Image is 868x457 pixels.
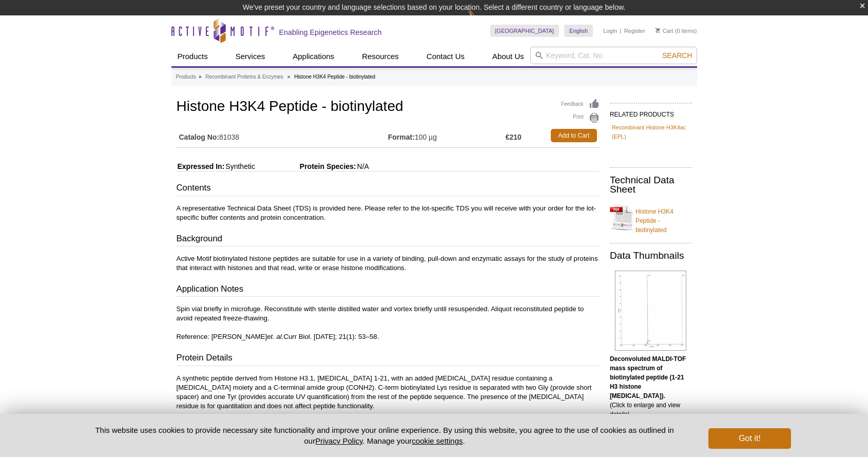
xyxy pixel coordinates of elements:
[420,47,471,66] a: Contact Us
[224,162,255,170] span: Synthetic
[506,132,522,142] strong: €210
[468,8,495,32] img: Change Here
[620,25,622,37] li: |
[624,27,645,34] a: Register
[610,355,686,399] b: Deconvoluted MALDI-TOF mass spectrum of biotinylated peptide (1-21 H3 histone [MEDICAL_DATA]).
[561,99,600,110] a: Feedback
[603,27,617,34] a: Login
[179,132,220,142] strong: Catalog No:
[490,25,560,37] a: [GEOGRAPHIC_DATA]
[176,72,196,82] a: Products
[610,251,692,260] h2: Data Thumbnails
[257,162,356,170] span: Protein Species:
[177,304,600,341] p: Spin vial briefly in microfuge. Reconstitute with sterile distilled water and vortex briefly unti...
[561,112,600,124] a: Print
[356,162,369,170] span: N/A
[177,204,600,222] p: A representative Technical Data Sheet (TDS) is provided here. Please refer to the lot-specific TD...
[177,352,600,366] h3: Protein Details
[615,271,686,351] img: Deconvoluted MALDI-TOF mass spectrum of biotinylated peptide (1-21 H3 histone amino acids).
[655,28,660,33] img: Your Cart
[612,123,690,141] a: Recombinant Histone H3K4ac (EPL)
[205,72,283,82] a: Recombinant Proteins & Enzymes
[78,425,692,446] p: This website uses cookies to provide necessary site functionality and improve your online experie...
[551,129,597,142] a: Add to Cart
[171,47,214,66] a: Products
[177,99,600,116] h1: Histone H3K4 Peptide - biotinylated
[294,74,375,80] li: Histone H3K4 Peptide - biotinylated
[356,47,405,66] a: Resources
[530,47,697,64] input: Keyword, Cat. No.
[229,47,272,66] a: Services
[315,436,362,445] a: Privacy Policy
[486,47,530,66] a: About Us
[655,27,673,34] a: Cart
[286,47,340,66] a: Applications
[412,436,462,445] button: cookie settings
[177,254,600,273] p: Active Motif biotinylated histone peptides are suitable for use in a variety of binding, pull-dow...
[610,354,692,419] p: (Click to enlarge and view details).
[655,25,697,37] li: (0 items)
[388,132,415,142] strong: Format:
[177,126,388,145] td: 81038
[267,333,283,340] i: et. al.
[610,176,692,194] h2: Technical Data Sheet
[388,126,506,145] td: 100 µg
[662,51,692,60] span: Search
[610,201,692,235] a: Histone H3K4 Peptide - biotinylated
[708,428,790,449] button: Got it!
[564,25,593,37] a: English
[177,283,600,297] h3: Application Notes
[659,51,695,60] button: Search
[177,182,600,196] h3: Contents
[177,162,225,170] span: Expressed In:
[279,28,382,37] h2: Enabling Epigenetics Research
[177,233,600,247] h3: Background
[287,74,291,80] li: »
[610,103,692,121] h2: RELATED PRODUCTS
[199,74,202,80] li: »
